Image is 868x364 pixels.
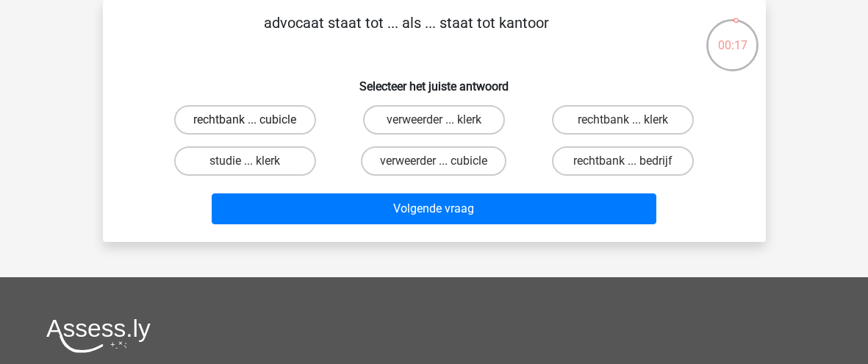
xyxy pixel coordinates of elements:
div: 00:17 [705,18,760,54]
label: verweerder ... klerk [363,105,505,135]
label: rechtbank ... klerk [552,105,694,135]
label: rechtbank ... cubicle [174,105,316,135]
p: advocaat staat tot ... als ... staat tot kantoor [126,12,687,56]
img: Assessly logo [46,318,151,353]
button: Volgende vraag [212,193,656,224]
label: verweerder ... cubicle [361,146,506,176]
label: rechtbank ... bedrijf [552,146,694,176]
h6: Selecteer het juiste antwoord [126,68,742,93]
label: studie ... klerk [174,146,316,176]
